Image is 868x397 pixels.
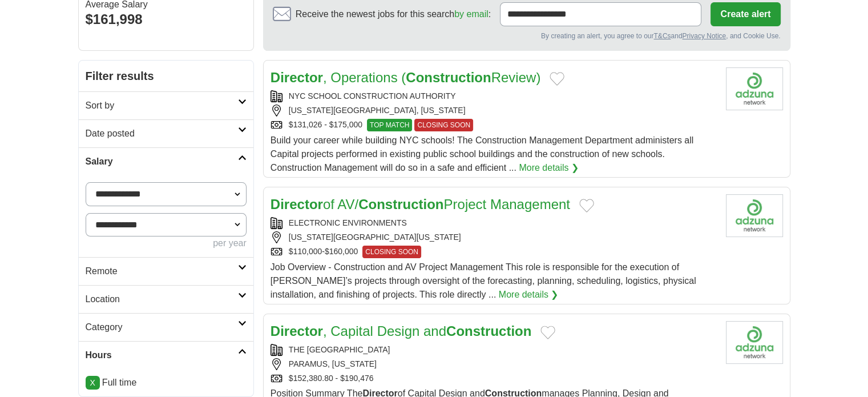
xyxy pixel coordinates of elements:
strong: Director [271,323,323,339]
img: Company logo [726,321,783,364]
span: Build your career while building NYC schools! The Construction Management Department administers ... [271,135,693,173]
a: More details ❯ [519,161,579,175]
h2: Sort by [86,99,238,113]
a: T&Cs [653,32,671,40]
a: Date posted [79,119,253,147]
a: Location [79,285,253,313]
button: Add to favorite jobs [550,72,564,86]
span: CLOSING SOON [362,246,421,258]
span: TOP MATCH [367,119,412,131]
strong: Construction [446,323,531,339]
button: Add to favorite jobs [579,199,594,212]
a: Hours [79,341,253,369]
div: per year [86,236,247,250]
a: Director, Capital Design andConstruction [271,323,532,339]
img: Company logo [726,67,783,110]
h2: Date posted [86,127,238,141]
div: [US_STATE][GEOGRAPHIC_DATA][US_STATE] [271,231,717,243]
h2: Salary [86,155,238,169]
a: More details ❯ [499,288,559,302]
strong: Director [271,197,323,212]
strong: Construction [358,197,443,212]
div: By creating an alert, you agree to our and , and Cookie Use. [273,31,781,41]
div: PARAMUS, [US_STATE] [271,358,717,370]
a: Category [79,313,253,341]
button: Create alert [710,2,780,26]
div: [US_STATE][GEOGRAPHIC_DATA], [US_STATE] [271,105,717,117]
li: Full time [86,376,247,390]
a: by email [454,9,488,19]
a: Director, Operations (ConstructionReview) [271,70,540,85]
button: Add to favorite jobs [540,326,555,339]
a: Salary [79,147,253,175]
div: $152,380.80 - $190,476 [271,372,717,384]
h2: Location [86,292,238,306]
div: NYC SCHOOL CONSTRUCTION AUTHORITY [271,90,717,102]
a: Privacy Notice [682,32,726,40]
a: Directorof AV/ConstructionProject Management [271,197,570,212]
img: Company logo [726,194,783,237]
strong: Construction [406,70,491,85]
span: Job Overview - Construction and AV Project Management This role is responsible for the execution ... [271,262,696,299]
div: $110,000-$160,000 [271,246,717,258]
a: Sort by [79,91,253,119]
a: Remote [79,257,253,285]
h2: Hours [86,348,238,362]
span: Receive the newest jobs for this search : [296,7,491,21]
div: THE [GEOGRAPHIC_DATA] [271,344,717,356]
h2: Category [86,320,238,334]
div: $131,026 - $175,000 [271,119,717,131]
span: CLOSING SOON [414,119,473,131]
a: X [86,376,100,390]
div: $161,998 [86,9,247,30]
div: ELECTRONIC ENVIRONMENTS [271,217,717,229]
h2: Filter results [79,61,253,91]
strong: Director [271,70,323,85]
h2: Remote [86,264,238,278]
